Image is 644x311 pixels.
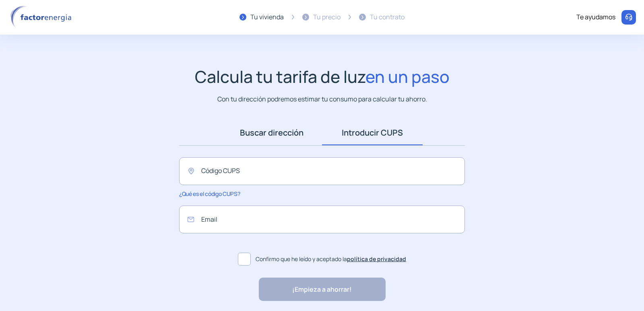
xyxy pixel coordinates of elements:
img: llamar [625,13,633,21]
div: Tu contrato [370,12,405,23]
div: Tu vivienda [250,12,284,23]
span: Confirmo que he leído y aceptado la [256,255,406,264]
span: en un paso [365,65,450,88]
a: política de privacidad [347,255,406,263]
a: Introducir CUPS [322,120,423,145]
span: ¿Qué es el código CUPS? [179,190,240,198]
a: Buscar dirección [221,120,322,145]
h1: Calcula tu tarifa de luz [195,67,450,87]
div: Tu precio [313,12,341,23]
div: Te ayudamos [576,12,615,23]
p: Con tu dirección podremos estimar tu consumo para calcular tu ahorro. [217,94,427,104]
img: logo factor [8,6,76,29]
